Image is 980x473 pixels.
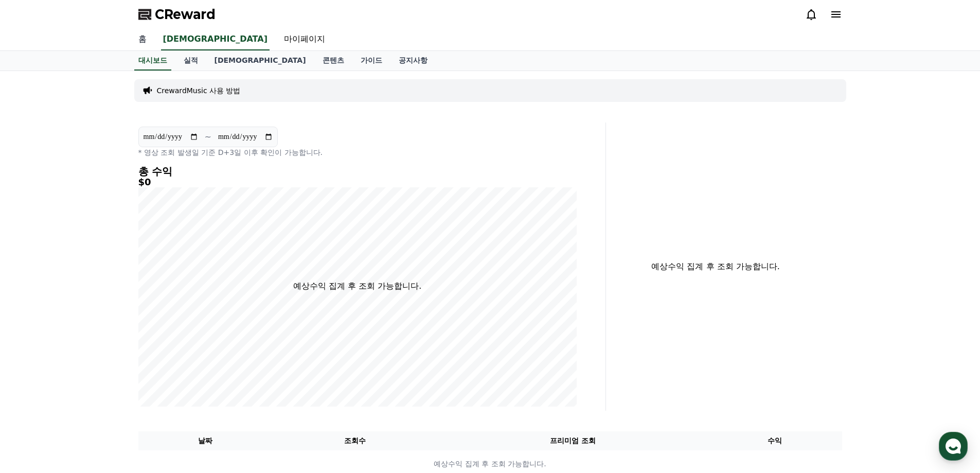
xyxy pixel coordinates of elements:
a: 콘텐츠 [314,51,352,71]
a: 마이페이지 [276,29,333,50]
a: 홈 [130,29,155,50]
p: ~ [205,131,211,143]
a: 대화 [68,326,133,352]
p: 예상수익 집계 후 조회 가능합니다. [293,280,421,292]
p: 예상수익 집계 후 조회 가능합니다. [614,260,817,273]
th: 조회수 [272,431,437,450]
span: 설정 [159,342,171,350]
span: 홈 [32,342,39,350]
a: 공지사항 [390,51,436,71]
h4: 총 수익 [138,166,577,177]
th: 수익 [708,431,842,450]
p: 예상수익 집계 후 조회 가능합니다. [139,459,842,469]
a: [DEMOGRAPHIC_DATA] [206,51,314,71]
a: 설정 [133,326,198,352]
a: CrewardMusic 사용 방법 [157,85,241,96]
a: 실적 [175,51,206,71]
a: CReward [138,6,216,23]
th: 프리미엄 조회 [438,431,708,450]
a: [DEMOGRAPHIC_DATA] [161,29,270,50]
a: 대시보드 [134,51,171,71]
h5: $0 [138,177,577,187]
p: * 영상 조회 발생일 기준 D+3일 이후 확인이 가능합니다. [138,147,577,157]
a: 홈 [3,326,68,352]
span: CReward [155,6,216,23]
th: 날짜 [138,431,273,450]
span: 대화 [94,342,106,351]
a: 가이드 [352,51,390,71]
